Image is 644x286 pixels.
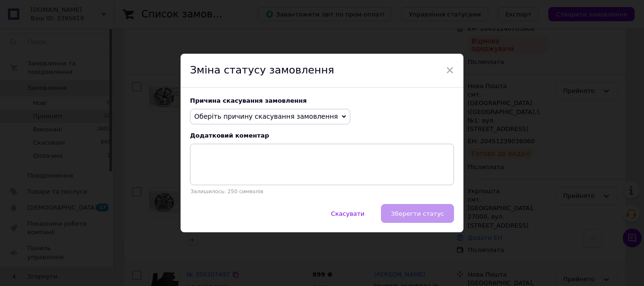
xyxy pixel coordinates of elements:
[321,204,374,223] button: Скасувати
[190,188,454,195] p: Залишилось: 250 символів
[446,62,454,78] span: ×
[331,210,364,217] span: Скасувати
[190,97,454,104] div: Причина скасування замовлення
[190,132,454,139] div: Додатковий коментар
[194,113,338,120] span: Оберіть причину скасування замовлення
[181,54,463,88] div: Зміна статусу замовлення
